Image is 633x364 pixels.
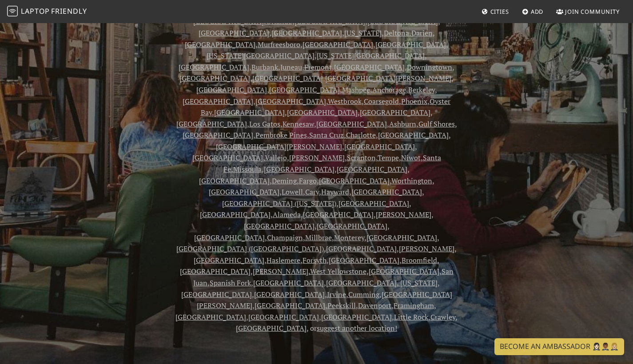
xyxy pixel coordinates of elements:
[310,266,366,276] a: West Yellowstone
[248,312,319,322] a: [GEOGRAPHIC_DATA]
[200,210,271,219] a: [GEOGRAPHIC_DATA]
[181,289,252,299] a: [GEOGRAPHIC_DATA]
[255,130,307,140] a: Pembroke Pines
[299,176,317,186] a: Fargo
[430,312,455,322] a: Crawley
[347,153,376,162] a: Scranton
[209,187,279,197] a: [GEOGRAPHIC_DATA]
[348,289,379,299] a: Cumming
[317,323,397,333] a: suggest another location!
[327,289,346,299] a: Irvine
[326,244,397,253] a: [GEOGRAPHIC_DATA]
[265,153,287,162] a: Vallejo
[254,289,325,299] a: [GEOGRAPHIC_DATA]
[329,255,399,265] a: [GEOGRAPHIC_DATA]
[244,221,315,231] a: [GEOGRAPHIC_DATA]
[358,301,391,310] a: Davenport
[267,255,300,265] a: Haslemere
[305,233,332,242] a: Millbrae
[249,119,280,129] a: Los Gatos
[402,255,437,265] a: Broomfield
[207,51,315,60] a: [US_STATE][GEOGRAPHIC_DATA]
[391,176,432,186] a: Worthington
[282,187,303,197] a: Lowell
[490,8,509,16] span: Cities
[252,73,323,83] a: [GEOGRAPHIC_DATA]
[192,153,263,162] a: [GEOGRAPHIC_DATA]
[264,164,334,174] a: [GEOGRAPHIC_DATA]
[407,62,452,72] a: Downingtown
[399,244,454,253] a: [PERSON_NAME]
[411,28,433,38] a: Darien
[179,62,249,72] a: [GEOGRAPHIC_DATA]
[303,210,374,219] a: [GEOGRAPHIC_DATA]
[214,107,285,117] a: [GEOGRAPHIC_DATA]
[378,153,399,162] a: Tempe
[338,198,409,208] a: [GEOGRAPHIC_DATA]
[360,107,430,117] a: [GEOGRAPHIC_DATA]
[518,4,547,20] a: Add
[319,176,390,186] a: [GEOGRAPHIC_DATA]
[289,153,345,162] a: [PERSON_NAME]
[325,73,451,83] a: [GEOGRAPHIC_DATA][PERSON_NAME]
[194,233,265,242] a: [GEOGRAPHIC_DATA]
[176,244,324,253] a: [GEOGRAPHIC_DATA] ([GEOGRAPHIC_DATA])
[316,119,387,129] a: [GEOGRAPHIC_DATA]
[303,255,326,265] a: Forsyth
[553,4,623,20] a: Join Community
[222,198,336,208] a: [GEOGRAPHIC_DATA] ([US_STATE])
[196,85,267,95] a: [GEOGRAPHIC_DATA]
[346,130,376,140] a: Charlotte
[418,119,455,129] a: Gulf Shores
[394,312,428,322] a: Little Rock
[255,96,326,106] a: [GEOGRAPHIC_DATA]
[194,255,264,265] a: [GEOGRAPHIC_DATA]
[236,323,307,333] a: [GEOGRAPHIC_DATA]
[369,266,439,276] a: [GEOGRAPHIC_DATA]
[280,62,302,72] a: Juneau
[273,210,301,219] a: Alameda
[304,62,332,72] a: Fremont
[183,96,253,106] a: [GEOGRAPHIC_DATA]
[328,96,362,106] a: Westbrook
[269,85,340,95] a: [GEOGRAPHIC_DATA]
[176,119,247,129] a: [GEOGRAPHIC_DATA]
[317,221,387,231] a: [GEOGRAPHIC_DATA]
[283,119,314,129] a: Kennesaw
[372,85,406,95] a: Anchorage
[179,73,250,83] a: [GEOGRAPHIC_DATA]
[389,119,416,129] a: Ashburn
[267,233,303,242] a: Champaign
[175,312,246,322] a: [GEOGRAPHIC_DATA]
[258,40,300,49] a: Murfreesboro
[321,187,349,197] a: Hayward
[180,266,251,276] a: [GEOGRAPHIC_DATA]
[216,142,342,151] a: [GEOGRAPHIC_DATA][PERSON_NAME]
[394,301,434,310] a: Framingham
[378,130,449,140] a: [GEOGRAPHIC_DATA]
[565,8,620,16] span: Join Community
[51,6,87,16] span: Friendly
[375,40,446,49] a: [GEOGRAPHIC_DATA]
[287,107,358,117] a: [GEOGRAPHIC_DATA]
[185,40,255,49] a: [GEOGRAPHIC_DATA]
[334,233,364,242] a: Monterey
[271,28,342,38] a: [GEOGRAPHIC_DATA]
[183,130,253,140] a: [GEOGRAPHIC_DATA]
[334,62,405,72] a: [GEOGRAPHIC_DATA]
[351,187,422,197] a: [GEOGRAPHIC_DATA]
[199,176,270,186] a: [GEOGRAPHIC_DATA]
[7,6,18,16] img: LaptopFriendly
[478,4,513,20] a: Cities
[251,62,278,72] a: Burbank
[317,51,425,60] a: [US_STATE][GEOGRAPHIC_DATA]
[401,153,421,162] a: Niwot
[321,312,392,322] a: [GEOGRAPHIC_DATA]
[303,40,373,49] a: [GEOGRAPHIC_DATA]
[309,130,344,140] a: Santa Cruz
[326,278,438,288] a: [GEOGRAPHIC_DATA], [US_STATE]
[364,96,399,106] a: Coarsegold
[272,176,297,186] a: Deming
[366,233,437,242] a: [GEOGRAPHIC_DATA]
[408,85,435,95] a: Berkeley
